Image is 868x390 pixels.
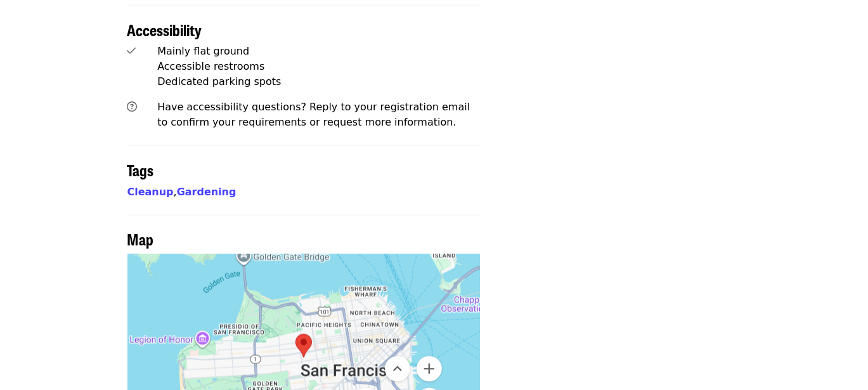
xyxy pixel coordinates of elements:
[127,101,138,113] i: question-circle icon
[127,45,136,57] i: check icon
[127,186,177,198] span: ,
[157,59,480,74] div: Accessible restrooms
[417,356,442,382] button: Zoom in
[157,101,470,128] span: Have accessibility questions? Reply to your registration email to confirm your requirements or re...
[127,228,154,250] span: Map
[157,74,480,89] div: Dedicated parking spots
[127,18,202,41] span: Accessibility
[127,159,154,181] span: Tags
[127,186,174,198] a: Cleanup
[385,356,410,382] button: Move up
[177,186,236,198] a: Gardening
[157,44,480,59] div: Mainly flat ground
